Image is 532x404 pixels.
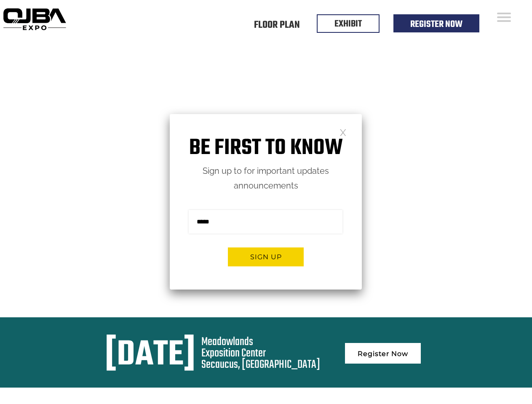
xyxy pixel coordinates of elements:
[170,164,362,193] p: Sign up to for important updates announcements
[228,247,304,266] button: Sign up
[201,336,320,370] div: Meadowlands Exposition Center Secaucus, [GEOGRAPHIC_DATA]
[345,343,421,364] a: Register Now
[410,17,462,32] a: Register Now
[340,128,347,136] a: Close
[105,336,195,375] div: [DATE]
[334,17,362,31] a: EXHIBIT
[170,135,362,162] h1: Be first to know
